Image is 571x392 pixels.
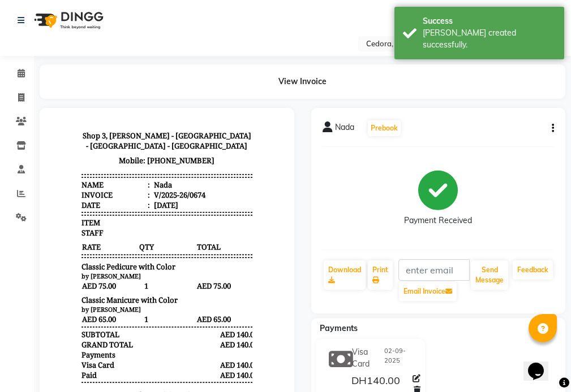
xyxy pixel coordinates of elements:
div: Date [31,81,99,91]
img: logo [29,5,106,36]
span: STAFF [31,108,53,119]
span: AED 65.00 [145,194,201,206]
span: Classic Manicure with Color [31,176,127,186]
a: Download [324,260,366,290]
span: Nada [335,121,354,137]
div: View Invoice [40,64,565,99]
small: by [PERSON_NAME] [31,153,90,161]
span: Visa Card [31,241,63,251]
span: AED 75.00 [31,161,87,172]
div: Paid [31,251,46,261]
a: Feedback [513,260,553,280]
p: Shop 3, [PERSON_NAME] - [GEOGRAPHIC_DATA] - [GEOGRAPHIC_DATA] - [GEOGRAPHIC_DATA] [31,9,201,34]
div: AED 140.00 [169,241,201,251]
span: Payments [320,323,358,333]
button: Send Message [471,260,508,290]
span: TOTAL [145,122,201,133]
small: by [PERSON_NAME] [31,186,90,194]
div: Nada [101,60,121,71]
div: AED 140.00 [169,210,201,220]
div: V/2025-26/0674 [101,71,154,81]
input: enter email [398,259,470,281]
span: ITEM [31,98,49,108]
span: : [97,81,99,91]
button: Email Invoice [399,282,457,301]
div: AED 140.00 [169,220,201,230]
iframe: chat widget [523,347,560,381]
a: Print [368,260,393,290]
span: AED 75.00 [145,161,201,172]
span: : [97,71,99,81]
span: Visa Card [352,346,384,370]
span: DH140.00 [351,374,400,390]
p: Mobile: [PHONE_NUMBER] [31,34,201,49]
span: 1 [88,161,144,172]
span: : [97,60,99,71]
span: AED 65.00 [31,194,87,206]
div: Payments [31,230,65,241]
div: AED 140.00 [169,251,201,261]
div: [DATE] [101,81,127,91]
span: Classic Pedicure with Color [31,142,124,153]
button: Prebook [368,120,401,136]
div: Bill created successfully. [423,27,556,51]
div: Payment Received [404,215,472,227]
div: GRAND TOTAL [31,220,82,230]
div: SUBTOTAL [31,210,68,220]
span: QTY [88,122,144,133]
span: 02-09-2025 [384,346,418,370]
p: Please visit again ! [31,271,201,281]
span: 1 [88,194,144,206]
div: Success [423,15,556,27]
div: Name [31,60,99,71]
div: Invoice [31,71,99,81]
span: RATE [31,122,87,133]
